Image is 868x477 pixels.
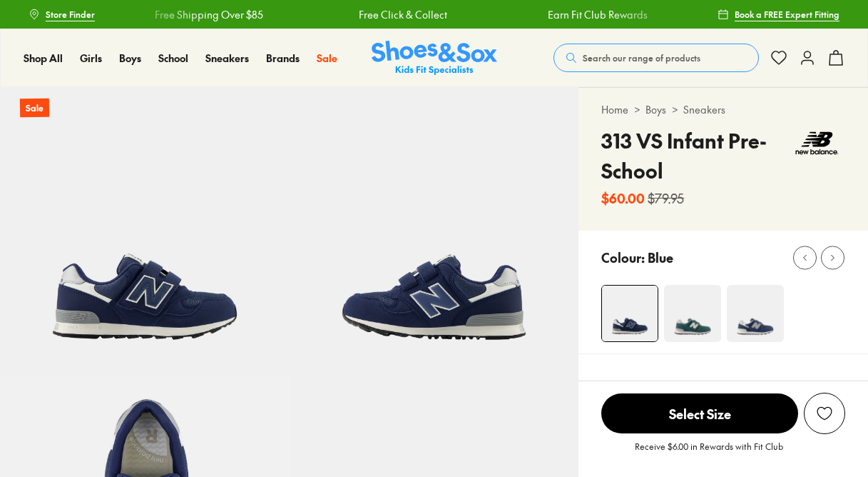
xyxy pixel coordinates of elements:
[583,51,700,64] span: Search our range of products
[735,8,839,21] span: Book a FREE Expert Fitting
[601,377,683,396] p: Selected Size:
[601,393,798,433] span: Select Size
[648,189,684,208] s: $79.95
[315,7,404,22] a: Free Click & Collect
[727,285,784,342] img: 4-551739_1
[266,51,300,66] a: Brands
[80,51,102,65] span: Girls
[119,51,141,65] span: Boys
[553,44,759,72] button: Search our range of products
[772,379,786,394] div: UK
[266,51,300,65] span: Brands
[20,99,49,118] p: Sale
[119,51,141,66] a: Boys
[290,87,579,377] img: 5-498973_1
[158,51,188,65] span: School
[601,189,645,208] b: $60.00
[804,393,845,434] button: Add to Wishlist
[792,379,805,394] div: US
[24,51,63,65] span: Shop All
[810,379,823,394] div: EU
[24,51,63,66] a: Shop All
[158,51,188,66] a: School
[317,51,337,65] span: Sale
[602,286,658,341] img: 4-498972_1
[601,102,845,117] div: > >
[645,102,666,117] a: Boys
[664,285,721,342] img: 4-551107_1
[829,379,845,394] div: CM
[601,102,628,117] a: Home
[504,7,603,22] a: Earn Fit Club Rewards
[372,41,497,76] img: SNS_Logo_Responsive.svg
[29,1,95,27] a: Store Finder
[205,51,249,65] span: Sneakers
[46,8,95,21] span: Store Finder
[601,126,789,186] h4: 313 VS Infant Pre-School
[111,7,219,22] a: Free Shipping Over $85
[648,248,673,267] p: Blue
[317,51,337,66] a: Sale
[635,440,783,466] p: Receive $6.00 in Rewards with Fit Club
[205,51,249,66] a: Sneakers
[718,1,839,27] a: Book a FREE Expert Fitting
[683,102,725,117] a: Sneakers
[601,248,645,267] p: Colour:
[80,51,102,66] a: Girls
[693,7,802,22] a: Free Shipping Over $85
[601,393,798,434] button: Select Size
[789,126,845,161] img: Vendor logo
[372,41,497,76] a: Shoes & Sox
